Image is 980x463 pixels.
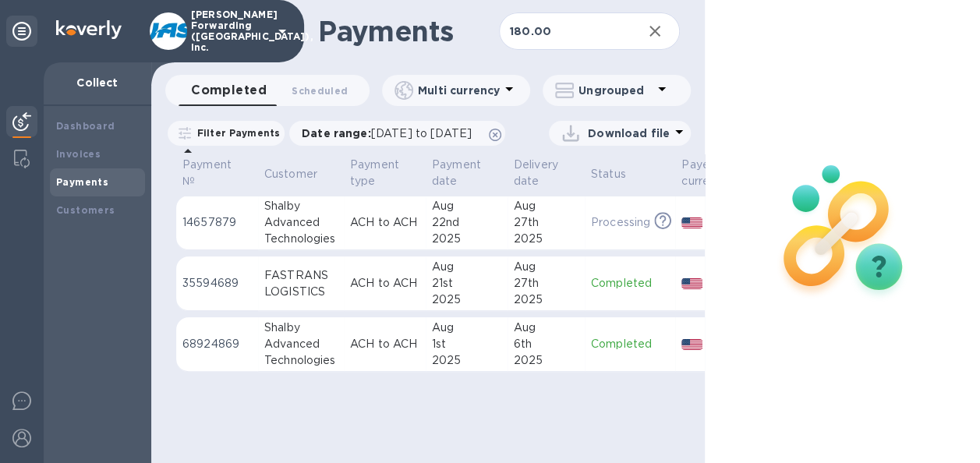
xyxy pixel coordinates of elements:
p: Filter Payments [191,126,280,140]
div: Advanced [264,214,338,231]
div: Technologies [264,352,338,369]
span: Completed [191,80,267,101]
span: Status [591,166,646,182]
div: 22nd [432,214,501,231]
div: 1st [432,336,501,352]
div: 2025 [514,231,578,247]
p: Customer [264,166,317,182]
span: Customer [264,166,338,182]
div: Aug [432,259,501,275]
div: Unpin categories [6,16,37,47]
h1: Payments [318,15,499,48]
p: Ungrouped [578,83,653,98]
div: 2025 [432,352,501,369]
b: Customers [56,204,115,216]
span: Scheduled [292,83,348,99]
div: 27th [514,275,578,292]
p: [PERSON_NAME] Forwarding ([GEOGRAPHIC_DATA]), Inc. [191,9,269,53]
div: Advanced [264,336,338,352]
div: Shalby [264,320,338,336]
span: Payment date [432,157,501,189]
div: 2025 [432,231,501,247]
p: ACH to ACH [350,336,419,352]
div: LOGISTICS [264,284,338,300]
span: Delivery date [514,157,578,189]
p: Delivery date [514,157,558,189]
div: Aug [432,198,501,214]
div: Shalby [264,198,338,214]
p: 35594689 [182,275,252,292]
div: FASTRANS [264,267,338,284]
div: Technologies [264,231,338,247]
p: Date range : [302,125,479,141]
div: Date range:[DATE] to [DATE] [289,121,505,146]
p: Status [591,166,626,182]
div: Aug [514,259,578,275]
span: Payment № [182,157,252,189]
div: 21st [432,275,501,292]
div: Aug [432,320,501,336]
img: USD [681,217,702,228]
img: USD [681,339,702,350]
p: Payment date [432,157,481,189]
p: Payment № [182,157,232,189]
span: Payee currency [681,157,748,189]
b: Dashboard [56,120,115,132]
p: ACH to ACH [350,275,419,292]
img: Logo [56,20,122,39]
div: 2025 [432,292,501,308]
p: Payee currency [681,157,728,189]
p: Payment type [350,157,399,189]
div: 2025 [514,352,578,369]
div: Aug [514,198,578,214]
img: USD [681,278,702,289]
p: Completed [591,336,669,352]
b: Invoices [56,148,101,160]
span: [DATE] to [DATE] [371,127,472,140]
span: Payment type [350,157,419,189]
p: Completed [591,275,669,292]
p: ACH to ACH [350,214,419,231]
p: Collect [56,75,139,90]
div: 2025 [514,292,578,308]
div: 27th [514,214,578,231]
p: Download file [588,125,670,141]
p: 14657879 [182,214,252,231]
b: Payments [56,176,108,188]
div: 6th [514,336,578,352]
div: Aug [514,320,578,336]
p: 68924869 [182,336,252,352]
p: Multi currency [418,83,500,98]
p: Processing [591,214,650,231]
